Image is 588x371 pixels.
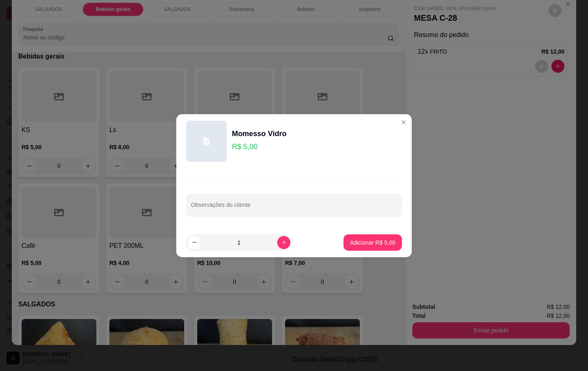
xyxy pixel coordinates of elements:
button: Adicionar R$ 5,00 [343,234,402,250]
button: increase-product-quantity [277,236,290,249]
button: decrease-product-quantity [188,236,201,249]
button: Close [397,116,410,129]
p: Adicionar R$ 5,00 [350,238,395,246]
p: R$ 5,00 [232,141,286,152]
input: Observações do cliente [191,204,397,212]
div: Momesso Vidro [232,128,286,139]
